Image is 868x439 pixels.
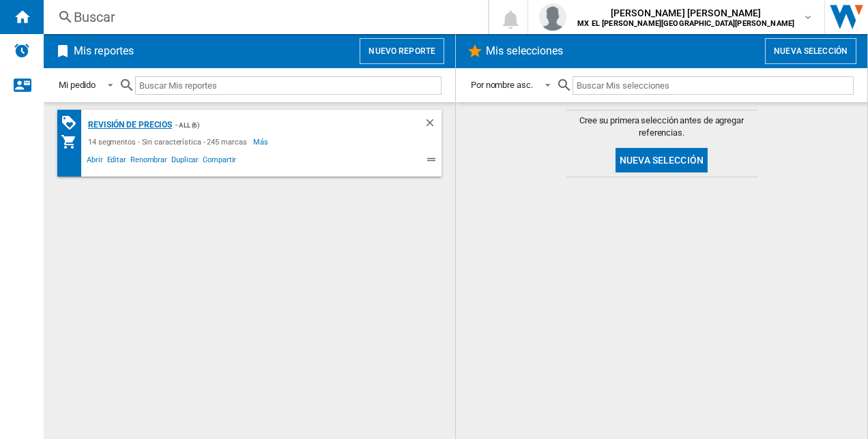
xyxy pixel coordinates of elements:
[577,19,794,28] b: MX EL [PERSON_NAME][GEOGRAPHIC_DATA][PERSON_NAME]
[71,38,136,64] h2: Mis reportes
[14,42,30,59] img: alerts-logo.svg
[59,80,96,90] div: Mi pedido
[169,153,201,170] span: Duplicar
[566,115,757,139] span: Cree su primera selección antes de agregar referencias.
[61,115,85,132] div: Matriz de PROMOCIONES
[471,80,533,90] div: Por nombre asc.
[360,38,444,64] button: Nuevo reporte
[172,117,396,134] div: - ALL (6)
[765,38,856,64] button: Nueva selección
[128,153,169,170] span: Renombrar
[577,6,794,20] span: [PERSON_NAME] [PERSON_NAME]
[424,117,442,134] div: Borrar
[61,134,85,150] div: Mi colección
[573,76,854,95] input: Buscar Mis selecciones
[253,134,270,150] span: Más
[85,153,105,170] span: Abrir
[74,7,452,27] div: Buscar
[616,148,708,172] button: Nueva selección
[105,153,128,170] span: Editar
[85,117,172,134] div: revisión de precios
[483,38,566,64] h2: Mis selecciones
[135,76,442,95] input: Buscar Mis reportes
[539,3,566,31] img: profile.jpg
[85,134,253,150] div: 14 segmentos - Sin característica - 245 marcas
[201,153,238,170] span: Compartir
